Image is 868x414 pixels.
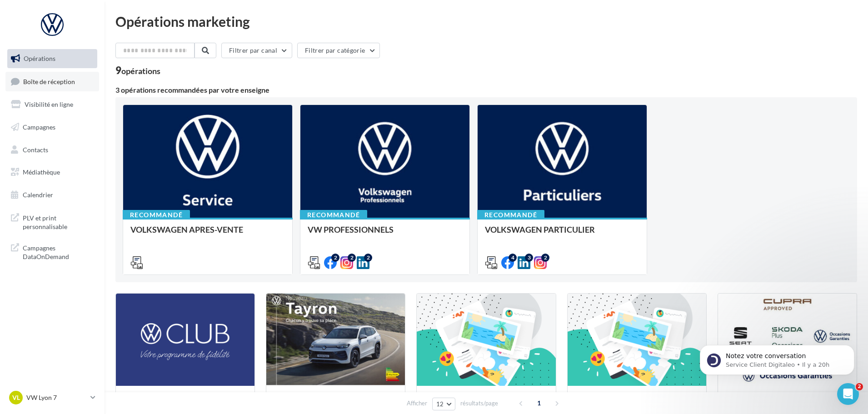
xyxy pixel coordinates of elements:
div: 3 opérations recommandées par votre enseigne [115,86,857,94]
span: résultats/page [460,399,498,408]
button: Filtrer par canal [221,43,292,58]
span: 2 [856,383,863,390]
span: PLV et print personnalisable [23,212,94,231]
button: 12 [432,398,455,410]
a: Calendrier [5,185,99,205]
iframe: Intercom live chat [837,383,859,405]
span: Calendrier [23,191,53,199]
a: Médiathèque [5,163,99,182]
span: Campagnes [23,123,55,131]
a: PLV et print personnalisable [5,208,99,235]
span: Campagnes DataOnDemand [23,242,94,261]
a: Visibilité en ligne [5,95,99,114]
span: Opérations [24,55,55,62]
a: VL VW Lyon 7 [7,389,97,406]
div: Recommandé [123,210,190,220]
a: Campagnes DataOnDemand [5,238,99,265]
span: VW PROFESSIONNELS [308,224,394,234]
iframe: Intercom notifications message [686,326,868,389]
div: 2 [331,254,339,262]
span: VL [12,393,20,402]
div: opérations [121,67,160,75]
div: 2 [348,254,356,262]
div: 2 [541,254,549,262]
div: 2 [364,254,372,262]
a: Campagnes [5,118,99,137]
span: Boîte de réception [23,77,75,85]
span: Visibilité en ligne [25,100,73,108]
span: Médiathèque [23,168,60,176]
p: VW Lyon 7 [26,393,87,402]
span: Afficher [407,399,427,408]
span: 1 [532,396,546,410]
div: Recommandé [477,210,544,220]
span: 12 [436,400,444,408]
span: VOLKSWAGEN APRES-VENTE [130,224,243,234]
div: 3 [525,254,533,262]
div: 9 [115,65,160,75]
div: Opérations marketing [115,15,857,28]
a: Boîte de réception [5,72,99,91]
span: Contacts [23,145,48,153]
a: Contacts [5,140,99,160]
div: Recommandé [300,210,367,220]
a: Opérations [5,49,99,68]
button: Filtrer par catégorie [297,43,380,58]
div: 4 [509,254,517,262]
span: VOLKSWAGEN PARTICULIER [485,224,595,234]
